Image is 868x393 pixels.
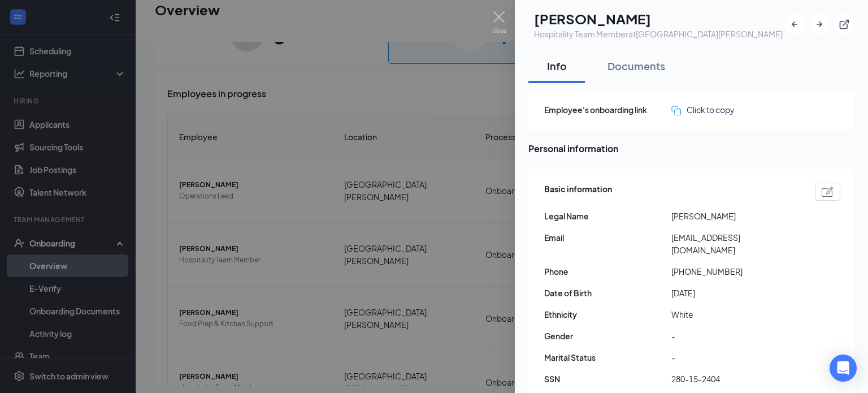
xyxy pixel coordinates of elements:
[834,14,854,34] button: ExternalLink
[671,351,798,364] span: -
[544,231,671,244] span: Email
[671,287,798,299] span: [DATE]
[671,210,798,222] span: [PERSON_NAME]
[534,28,783,40] div: Hospitality Team Member at [GEOGRAPHIC_DATA][PERSON_NAME]
[544,308,671,321] span: Ethnicity
[814,19,825,30] svg: ArrowRight
[544,210,671,222] span: Legal Name
[540,59,574,73] div: Info
[671,106,681,115] img: click-to-copy.71757273a98fde459dfc.svg
[544,351,671,364] span: Marital Status
[544,373,671,385] span: SSN
[671,265,798,278] span: [PHONE_NUMBER]
[671,103,735,116] button: Click to copy
[784,14,805,34] button: ArrowLeftNew
[671,308,798,321] span: White
[544,183,612,201] span: Basic information
[830,355,857,382] div: Open Intercom Messenger
[671,330,798,342] span: -
[544,330,671,342] span: Gender
[809,14,830,34] button: ArrowRight
[544,287,671,299] span: Date of Birth
[544,103,671,116] span: Employee's onboarding link
[671,231,798,256] span: [EMAIL_ADDRESS][DOMAIN_NAME]
[528,141,854,156] span: Personal information
[607,59,665,73] div: Documents
[789,19,800,30] svg: ArrowLeftNew
[671,373,798,385] span: 280-15-2404
[839,19,850,30] svg: ExternalLink
[544,265,671,278] span: Phone
[534,9,783,28] h1: [PERSON_NAME]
